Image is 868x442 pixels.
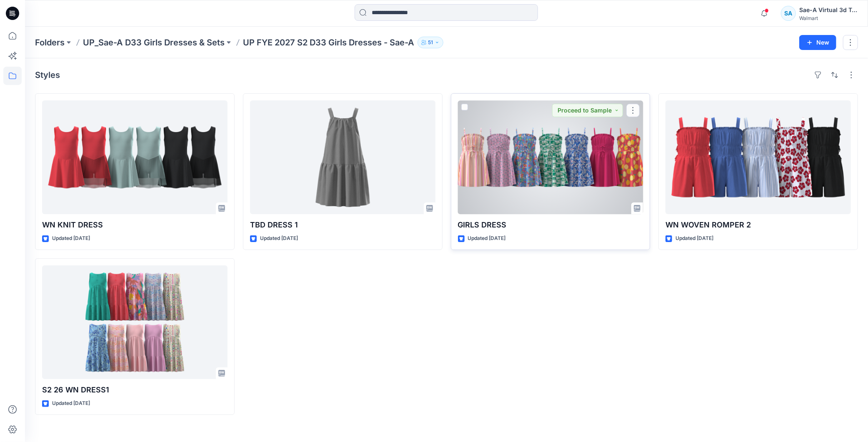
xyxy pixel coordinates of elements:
[35,70,60,80] h4: Styles
[42,219,228,231] p: WN KNIT DRESS
[418,37,443,48] button: 51
[665,100,851,214] a: WN WOVEN ROMPER 2
[52,234,90,243] p: Updated [DATE]
[781,6,796,21] div: SA
[42,100,228,214] a: WN KNIT DRESS
[243,37,414,48] p: UP FYE 2027 S2 D33 Girls Dresses - Sae-A
[665,219,851,231] p: WN WOVEN ROMPER 2
[458,100,643,214] a: GIRLS DRESS
[250,100,435,214] a: TBD DRESS 1
[42,384,228,396] p: S2 26 WN DRESS1
[799,5,858,15] div: Sae-A Virtual 3d Team
[52,399,90,408] p: Updated [DATE]
[42,265,228,379] a: S2 26 WN DRESS1
[675,234,713,243] p: Updated [DATE]
[428,38,433,47] p: 51
[35,37,65,48] a: Folders
[260,234,298,243] p: Updated [DATE]
[250,219,435,231] p: TBD DRESS 1
[799,35,836,50] button: New
[799,15,858,21] div: Walmart
[83,37,225,48] a: UP_Sae-A D33 Girls Dresses & Sets
[458,219,643,231] p: GIRLS DRESS
[468,234,506,243] p: Updated [DATE]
